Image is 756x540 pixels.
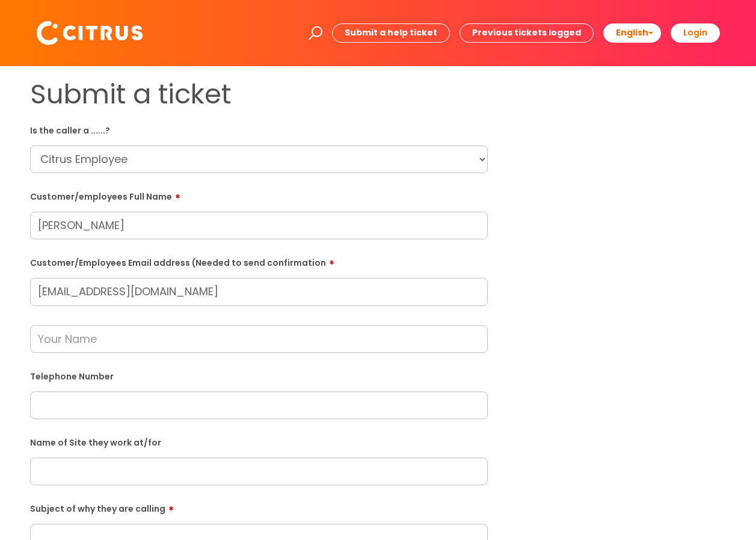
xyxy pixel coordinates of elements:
[30,278,488,305] input: Email
[30,78,488,111] h1: Submit a ticket
[30,500,488,514] label: Subject of why they are calling
[30,254,488,268] label: Customer/Employees Email address (Needed to send confirmation
[30,188,488,202] label: Customer/employees Full Name
[671,23,720,42] a: Login
[332,23,450,42] a: Submit a help ticket
[30,123,488,136] label: Is the caller a ......?
[30,325,488,353] input: Your Name
[459,23,594,42] a: Previous tickets logged
[30,369,488,382] label: Telephone Number
[30,435,488,448] label: Name of Site they work at/for
[616,26,648,38] span: English
[683,26,707,38] b: Login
